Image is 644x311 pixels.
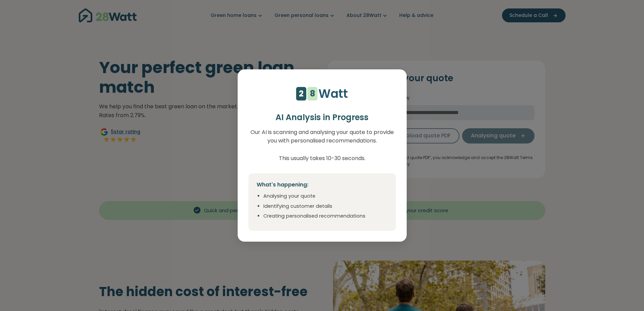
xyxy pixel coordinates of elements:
[263,203,388,210] li: Identifying customer details
[263,193,388,200] li: Analysing your quote
[248,113,396,123] h2: AI Analysis in Progress
[310,87,315,101] div: 8
[257,181,388,188] h4: What's happening:
[248,128,396,162] p: Our AI is scanning and analysing your quote to provide you with personalised recommendations. Thi...
[263,213,388,220] li: Creating personalised recommendations
[299,87,304,101] div: 2
[318,84,348,103] p: Watt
